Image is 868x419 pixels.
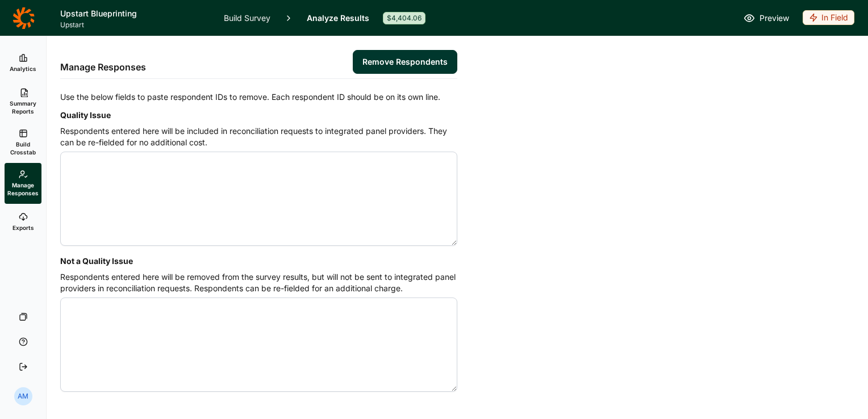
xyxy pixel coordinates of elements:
a: Summary Reports [5,81,41,122]
p: Respondents entered here will be removed from the survey results, but will not be sent to integra... [60,271,457,294]
span: Summary Reports [9,99,37,115]
div: $4,404.06 [383,12,425,24]
span: Upstart [60,20,210,30]
h1: Upstart Blueprinting [60,7,210,20]
button: In Field [803,10,854,26]
a: Exports [5,204,41,240]
h2: Manage Responses [60,60,146,74]
label: Quality Issue [60,110,111,120]
p: Respondents entered here will be included in reconciliation requests to integrated panel provider... [60,125,457,148]
span: Preview [759,11,789,25]
label: Not a Quality Issue [60,256,133,266]
span: Manage Responses [7,181,39,197]
div: In Field [803,10,854,25]
a: Build Crosstab [5,122,41,163]
p: Use the below fields to paste respondent IDs to remove. Each respondent ID should be on its own l... [60,90,457,104]
span: Build Crosstab [9,140,37,156]
div: AM [14,387,32,405]
span: Exports [12,224,34,232]
button: Remove Respondents [353,50,457,74]
a: Analytics [5,45,41,81]
a: Preview [744,11,789,25]
a: Manage Responses [5,163,41,204]
span: Analytics [10,65,36,73]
